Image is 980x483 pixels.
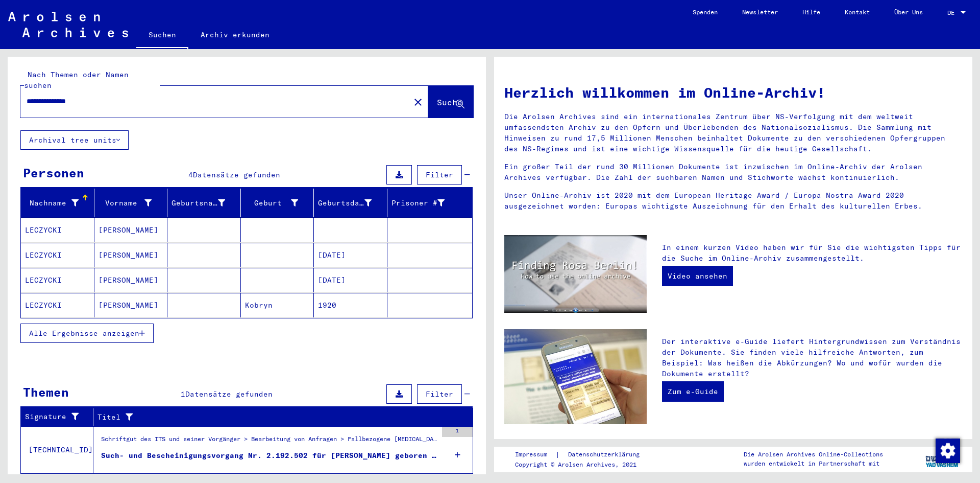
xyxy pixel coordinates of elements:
[515,449,555,460] a: Impressum
[504,82,962,103] h1: Herzlich willkommen im Online-Archiv!
[21,293,94,317] mat-cell: LECZYCKI
[21,243,94,267] mat-cell: LECZYCKI
[387,189,473,217] mat-header-cell: Prisoner #
[662,242,962,264] p: In einem kurzen Video haben wir für Sie die wichtigsten Tipps für die Suche im Online-Archiv zusa...
[504,329,647,424] img: eguide.jpg
[25,409,93,425] div: Signature
[391,195,460,211] div: Prisoner #
[428,86,473,118] button: Suche
[20,324,154,343] button: Alle Ergebnisse anzeigen
[408,91,428,112] button: Clear
[560,449,652,460] a: Datenschutzerklärung
[947,9,959,16] span: DE
[94,268,168,292] mat-cell: [PERSON_NAME]
[504,111,962,154] p: Die Arolsen Archives sind ein internationales Zentrum über NS-Verfolgung mit dem weltweit umfasse...
[181,389,185,399] span: 1
[314,243,387,267] mat-cell: [DATE]
[101,434,437,449] div: Schriftgut des ITS und seiner Vorgänger > Bearbeitung von Anfragen > Fallbezogene [MEDICAL_DATA] ...
[515,449,652,460] div: |
[185,389,273,399] span: Datensätze gefunden
[662,266,733,286] a: Video ansehen
[504,162,962,183] p: Ein großer Teil der rund 30 Millionen Dokumente ist inzwischen im Online-Archiv der Arolsen Archi...
[744,459,883,468] p: wurden entwickelt in Partnerschaft mit
[171,195,240,211] div: Geburtsname
[923,446,962,472] img: yv_logo.png
[442,427,473,437] div: 1
[744,450,883,459] p: Die Arolsen Archives Online-Collections
[99,198,152,209] div: Vorname
[25,198,79,209] div: Nachname
[21,218,94,242] mat-cell: LECZYCKI
[25,411,80,422] div: Signature
[97,409,460,425] div: Titel
[437,97,462,107] span: Suche
[94,218,168,242] mat-cell: [PERSON_NAME]
[391,198,445,209] div: Prisoner #
[314,189,387,217] mat-header-cell: Geburtsdatum
[171,198,225,209] div: Geburtsname
[188,22,282,47] a: Archiv erkunden
[314,268,387,292] mat-cell: [DATE]
[21,189,94,217] mat-header-cell: Nachname
[25,195,94,211] div: Nachname
[412,96,424,108] mat-icon: close
[94,189,168,217] mat-header-cell: Vorname
[241,293,314,317] mat-cell: Kobryn
[20,130,129,150] button: Archival tree units
[935,438,960,463] div: Zustimmung ändern
[23,383,69,401] div: Themen
[245,198,299,209] div: Geburt‏
[97,412,448,423] div: Titel
[318,198,372,209] div: Geburtsdatum
[101,450,437,461] div: Such- und Bescheinigungsvorgang Nr. 2.192.502 für [PERSON_NAME] geboren [DEMOGRAPHIC_DATA]
[504,190,962,212] p: Unser Online-Archiv ist 2020 mit dem European Heritage Award / Europa Nostra Award 2020 ausgezeic...
[21,426,93,473] td: [TECHNICAL_ID]
[662,381,724,402] a: Zum e-Guide
[21,268,94,292] mat-cell: LECZYCKI
[936,439,960,463] img: Zustimmung ändern
[241,189,314,217] mat-header-cell: Geburt‏
[417,384,462,404] button: Filter
[29,329,139,338] span: Alle Ergebnisse anzeigen
[662,336,962,379] p: Der interaktive e-Guide liefert Hintergrundwissen zum Verständnis der Dokumente. Sie finden viele...
[193,170,280,179] span: Datensätze gefunden
[136,22,188,49] a: Suchen
[94,293,168,317] mat-cell: [PERSON_NAME]
[318,195,387,211] div: Geburtsdatum
[23,164,84,182] div: Personen
[8,12,128,37] img: Arolsen_neg.svg
[94,243,168,267] mat-cell: [PERSON_NAME]
[245,195,314,211] div: Geburt‏
[504,235,647,313] img: video.jpg
[417,165,462,185] button: Filter
[426,170,453,179] span: Filter
[167,189,241,217] mat-header-cell: Geburtsname
[188,170,193,179] span: 4
[24,70,129,90] mat-label: Nach Themen oder Namen suchen
[314,293,387,317] mat-cell: 1920
[515,460,652,469] p: Copyright © Arolsen Archives, 2021
[99,195,167,211] div: Vorname
[426,389,453,399] span: Filter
